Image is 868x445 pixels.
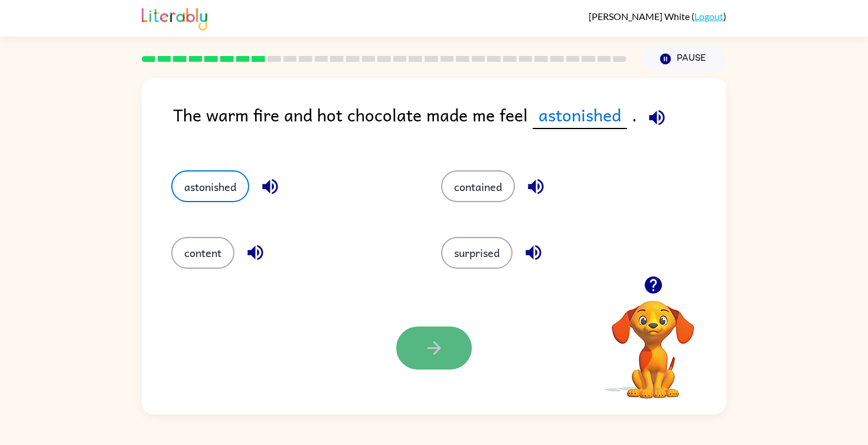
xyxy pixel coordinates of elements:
div: ( ) [589,11,726,22]
span: [PERSON_NAME] White [589,11,691,22]
button: astonished [171,170,249,202]
button: Pause [641,45,726,72]
a: Logout [694,11,723,22]
button: surprised [441,237,513,269]
img: Literably [142,5,207,31]
span: astonished [533,101,627,129]
button: contained [441,170,515,202]
div: The warm fire and hot chocolate made me feel . [173,101,726,147]
video: Your browser must support playing .mp4 files to use Literably. Please try using another browser. [594,282,712,400]
button: content [171,237,234,269]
